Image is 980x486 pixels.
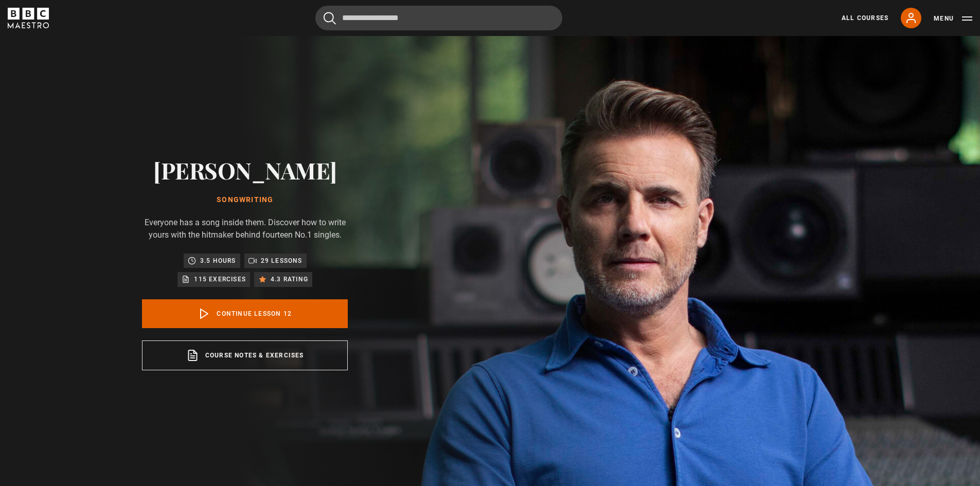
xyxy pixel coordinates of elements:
p: Everyone has a song inside them. Discover how to write yours with the hitmaker behind fourteen No... [142,217,348,241]
a: Course notes & exercises [142,340,348,370]
input: Search [315,6,562,30]
p: 115 exercises [194,274,246,284]
svg: BBC Maestro [8,8,49,28]
a: Continue lesson 12 [142,299,348,328]
h2: [PERSON_NAME] [142,157,348,183]
p: 29 lessons [261,256,302,266]
h1: Songwriting [142,196,348,204]
p: 3.5 hours [200,256,236,266]
button: Toggle navigation [934,13,972,24]
button: Submit the search query [324,12,336,25]
a: All Courses [842,13,888,23]
p: 4.3 rating [271,274,308,284]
